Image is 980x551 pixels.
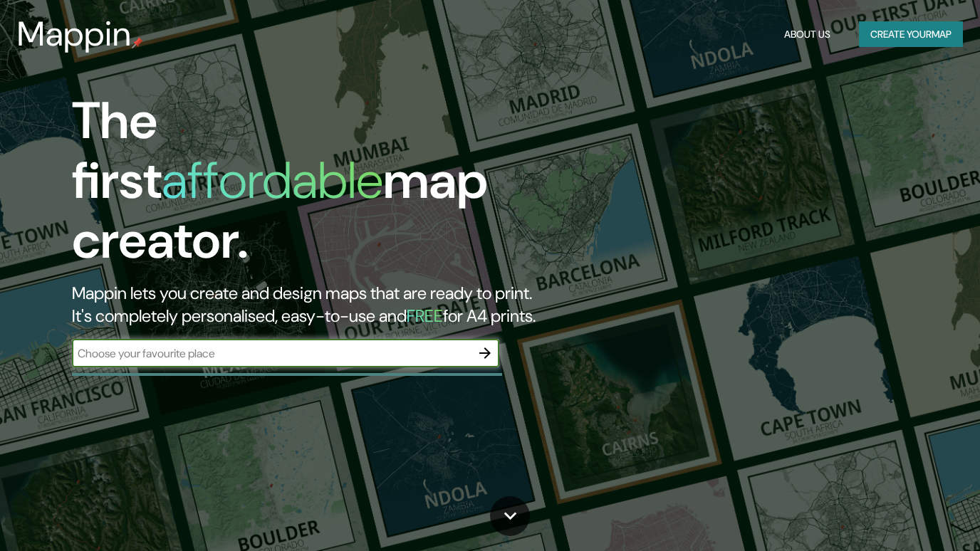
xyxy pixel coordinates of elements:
h3: Mappin [17,14,132,54]
h5: FREE [407,305,443,327]
h2: Mappin lets you create and design maps that are ready to print. It's completely personalised, eas... [72,282,562,327]
h1: The first map creator. [72,91,562,282]
button: Create yourmap [859,21,963,48]
img: mappin-pin [132,37,143,48]
input: Choose your favourite place [72,345,471,362]
button: About Us [778,21,836,48]
h1: affordable [162,147,383,214]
